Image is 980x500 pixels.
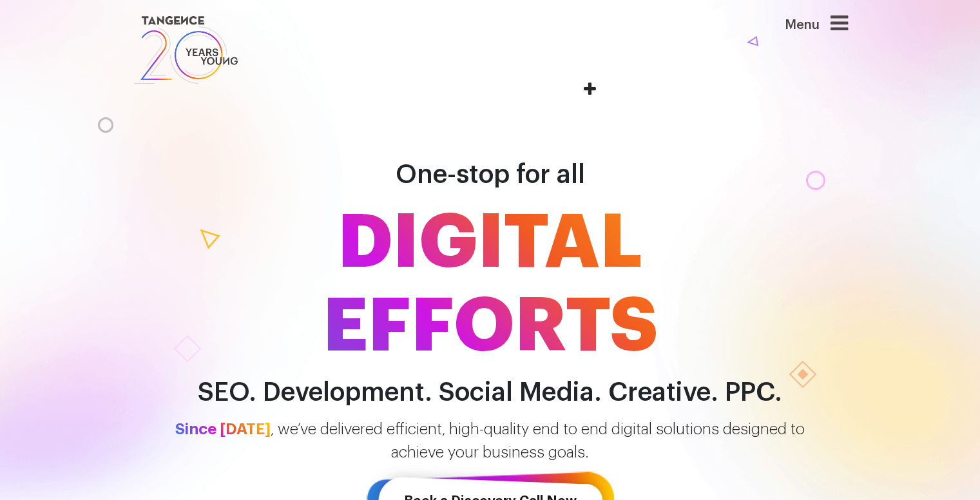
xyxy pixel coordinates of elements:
[123,201,858,369] span: DIGITAL EFFORTS
[123,418,858,464] p: , we’ve delivered efficient, high-quality end to end digital solutions designed to achieve your b...
[133,13,240,87] img: logo SVG
[396,162,585,187] span: One-stop for all
[175,421,271,437] span: Since [DATE]
[123,378,858,407] h2: SEO. Development. Social Media. Creative. PPC.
